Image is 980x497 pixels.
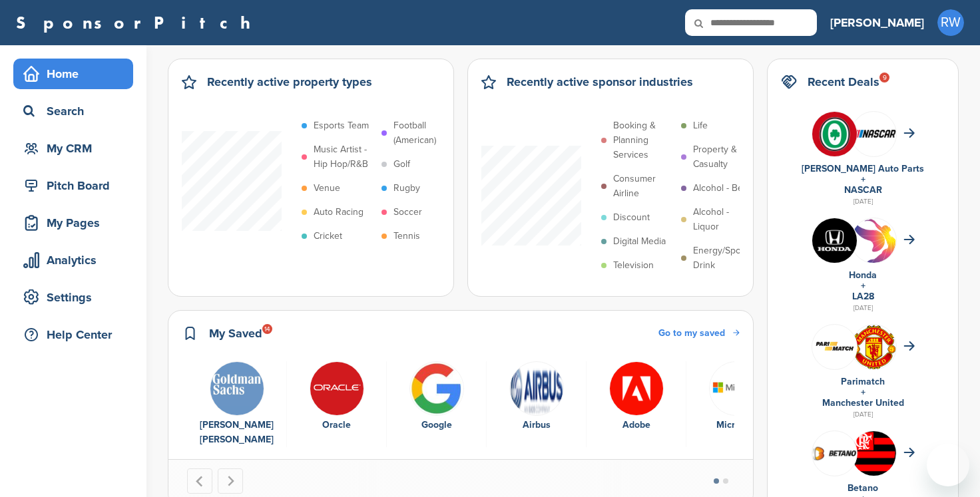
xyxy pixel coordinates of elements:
a: Parimatch [841,376,885,387]
img: Adobe logo [609,361,664,416]
div: Microsoft [693,418,780,432]
img: Data?1415807839 [852,431,896,486]
p: Alcohol - Liquor [693,205,754,234]
span: Go to my saved [658,327,725,339]
a: Honda [849,269,877,281]
a: LA28 [852,291,874,302]
a: Adobe logo Adobe [593,361,679,433]
h2: Recently active property types [207,73,372,91]
div: 3 of 6 [387,361,487,448]
p: Soccer [393,205,422,220]
h2: Recently active sponsor industries [507,73,693,91]
div: Google [393,418,479,432]
div: Search [20,99,133,123]
div: Airbus [493,418,579,432]
a: + [861,174,865,185]
button: Go to last slide [187,468,212,494]
button: Go to page 2 [723,478,728,484]
a: Settings [13,282,133,313]
div: 9 [879,73,889,83]
h3: [PERSON_NAME] [830,13,924,32]
p: Music Artist - Hip Hop/R&B [314,142,375,172]
div: 5 of 6 [587,361,686,448]
div: My CRM [20,136,133,160]
img: Open uri20141112 50798 1opp7tv [709,361,764,416]
p: Energy/Sports Drink [693,244,754,273]
div: [PERSON_NAME] [PERSON_NAME] [194,418,280,447]
a: Pitch Board [13,170,133,201]
a: [PERSON_NAME] Auto Parts [802,163,924,174]
a: NASCAR [844,184,882,196]
button: Next slide [218,468,243,494]
a: Data Oracle [294,361,379,433]
div: Adobe [593,418,679,432]
p: Esports Team [314,118,369,133]
div: [DATE] [781,302,945,314]
img: V7vhzcmg 400x400 [812,112,857,156]
p: Football (American) [393,118,455,148]
a: Search [13,96,133,126]
div: [DATE] [781,196,945,208]
a: Help Center [13,319,133,350]
div: Settings [20,285,133,309]
div: Help Center [20,323,133,347]
img: Kln5su0v 400x400 [812,218,857,263]
a: Manchester United [822,397,904,409]
a: My Pages [13,208,133,238]
button: Go to page 1 [714,478,719,484]
a: Bwupxdxo 400x400 Google [393,361,479,433]
div: 6 of 6 [686,361,786,448]
h2: My Saved [209,324,262,343]
p: Consumer Airline [613,172,674,201]
a: Goldman sachs logo [PERSON_NAME] [PERSON_NAME] [194,361,280,448]
p: Television [613,258,654,273]
img: Data [310,361,364,416]
img: Bwupxdxo 400x400 [409,361,464,416]
p: Auto Racing [314,205,364,220]
div: 1 of 6 [187,361,287,448]
p: Tennis [393,229,420,244]
a: My CRM [13,133,133,164]
p: Life [693,118,708,133]
img: Open uri20141112 64162 1lb1st5?1415809441 [852,325,896,370]
p: Property & Casualty [693,142,754,172]
div: Pitch Board [20,174,133,198]
h2: Recent Deals [808,73,879,91]
div: My Pages [20,211,133,235]
a: + [861,280,865,291]
img: Goldman sachs logo [210,361,264,416]
img: Betano [812,445,857,461]
a: Go to my saved [658,326,740,341]
div: 4 of 6 [487,361,587,448]
a: + [861,387,865,398]
p: Rugby [393,181,420,196]
div: Home [20,62,133,86]
div: 2 of 6 [287,361,387,448]
div: 14 [262,324,272,334]
div: Analytics [20,248,133,272]
div: Oracle [294,418,379,432]
p: Golf [393,157,410,172]
a: Home [13,59,133,89]
a: Open uri20141112 50798 1ek9zvo Airbus [493,361,579,433]
img: Open uri20141112 50798 1ek9zvo [509,361,564,416]
a: [PERSON_NAME] [830,8,924,37]
a: Analytics [13,245,133,275]
a: SponsorPitch [16,14,259,31]
p: Cricket [314,229,342,244]
p: Alcohol - Beer [693,181,752,196]
a: Betano [848,482,878,494]
iframe: Button to launch messaging window [927,444,969,486]
img: Screen shot 2018 07 10 at 12.33.29 pm [812,339,857,355]
img: La 2028 olympics logo [852,218,896,297]
p: Digital Media [613,234,666,249]
p: Discount [613,210,650,225]
img: 7569886e 0a8b 4460 bc64 d028672dde70 [852,130,896,138]
ul: Select a slide to show [702,476,740,486]
p: Venue [314,181,340,196]
div: [DATE] [781,409,945,420]
span: RW [937,9,964,36]
p: Booking & Planning Services [613,118,674,162]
